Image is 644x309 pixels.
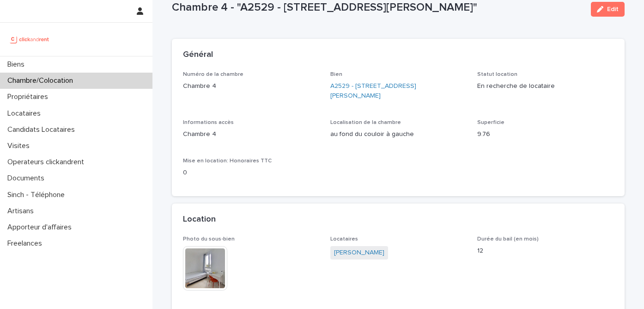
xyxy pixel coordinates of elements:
[4,207,41,216] p: Artisans
[183,215,216,225] h2: Location
[477,120,504,125] span: Superficie
[330,72,342,77] span: Bien
[591,2,625,17] button: Edit
[4,76,80,85] p: Chambre/Colocation
[330,81,467,101] a: A2529 - [STREET_ADDRESS][PERSON_NAME]
[330,236,358,242] span: Locataires
[477,72,517,77] span: Statut location
[7,30,52,49] img: UCB0brd3T0yccxBKYDjQ
[607,6,619,12] span: Edit
[4,158,91,167] p: Operateurs clickandrent
[330,120,401,125] span: Localisation de la chambre
[477,130,614,139] p: 9.76
[183,168,319,178] p: 0
[4,174,52,183] p: Documents
[4,60,32,69] p: Biens
[4,109,48,118] p: Locataires
[183,130,319,139] p: Chambre 4
[183,72,243,77] span: Numéro de la chambre
[183,236,235,242] span: Photo du sous-bien
[4,239,49,248] p: Freelances
[477,236,539,242] span: Durée du bail (en mois)
[172,1,583,14] p: Chambre 4 - "A2529 - [STREET_ADDRESS][PERSON_NAME]"
[4,125,82,134] p: Candidats Locataires
[4,93,55,101] p: Propriétaires
[334,248,384,258] a: [PERSON_NAME]
[477,81,614,91] p: En recherche de locataire
[183,50,213,60] h2: Général
[4,191,72,199] p: Sinch - Téléphone
[183,81,319,91] p: Chambre 4
[330,130,467,139] p: au fond du couloir à gauche
[183,158,272,164] span: Mise en location: Honoraires TTC
[4,142,37,150] p: Visites
[4,223,79,232] p: Apporteur d'affaires
[183,120,234,125] span: Informations accès
[477,246,614,256] p: 12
